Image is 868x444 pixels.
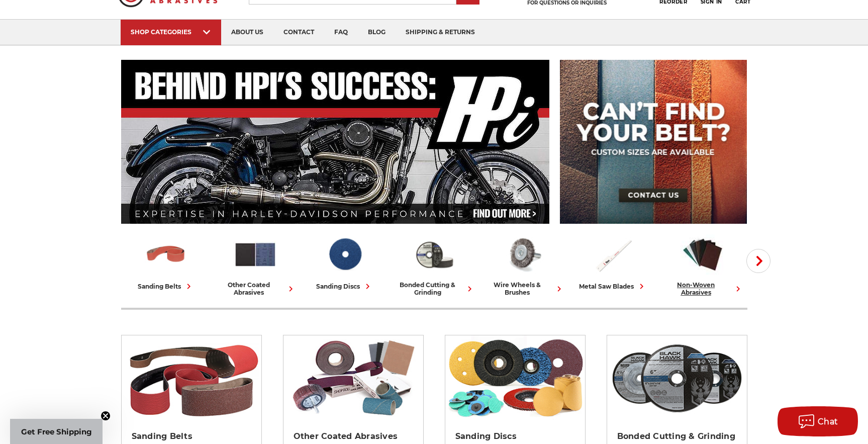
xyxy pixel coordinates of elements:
img: Metal Saw Blades [591,233,635,276]
img: Sanding Discs [445,335,585,421]
img: Non-woven Abrasives [681,233,725,276]
div: non-woven abrasives [662,281,743,296]
img: Other Coated Abrasives [233,233,277,276]
a: faq [324,20,358,45]
img: Bonded Cutting & Grinding [607,335,747,421]
a: sanding discs [304,233,385,292]
img: Sanding Belts [144,233,188,276]
a: bonded cutting & grinding [394,233,475,296]
img: Bonded Cutting & Grinding [412,233,456,276]
a: blog [358,20,396,45]
h2: Sanding Discs [455,431,575,441]
div: bonded cutting & grinding [394,281,475,296]
a: sanding belts [125,233,207,292]
img: Sanding Discs [323,233,367,276]
img: Sanding Belts [122,335,261,421]
a: wire wheels & brushes [483,233,564,296]
h2: Bonded Cutting & Grinding [617,431,737,441]
div: metal saw blades [579,281,647,292]
a: shipping & returns [396,20,485,45]
div: sanding discs [316,281,373,292]
div: Get Free ShippingClose teaser [10,419,103,444]
span: Chat [818,417,838,426]
h2: Sanding Belts [132,431,251,441]
a: contact [273,20,324,45]
div: sanding belts [138,281,194,292]
span: Get Free Shipping [21,427,92,436]
button: Close teaser [101,411,111,421]
div: SHOP CATEGORIES [131,28,211,36]
button: Next [746,249,770,273]
a: about us [221,20,273,45]
button: Chat [778,406,858,436]
img: Other Coated Abrasives [283,335,423,421]
a: other coated abrasives [215,233,296,296]
img: Banner for an interview featuring Horsepower Inc who makes Harley performance upgrades featured o... [121,60,550,224]
a: non-woven abrasives [662,233,743,296]
div: wire wheels & brushes [483,281,564,296]
img: Wire Wheels & Brushes [502,233,546,276]
a: metal saw blades [572,233,654,292]
h2: Other Coated Abrasives [294,431,413,441]
div: other coated abrasives [215,281,296,296]
img: promo banner for custom belts. [560,60,747,224]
